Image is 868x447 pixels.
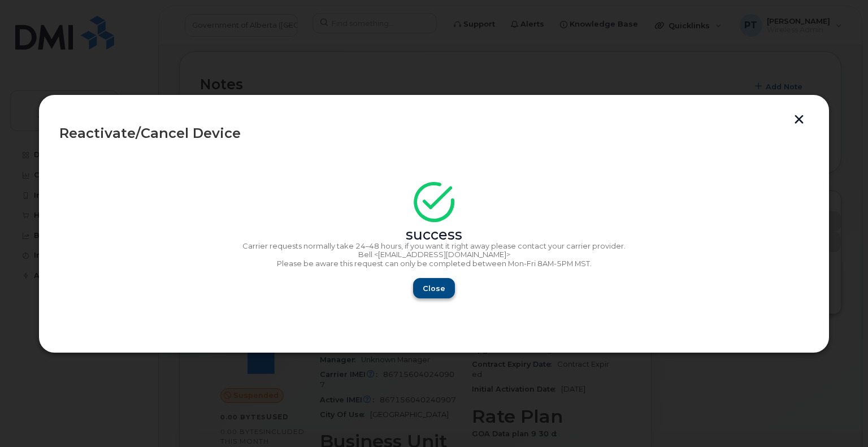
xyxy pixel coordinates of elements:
[59,259,809,268] p: Please be aware this request can only be completed between Mon-Fri 8AM-5PM MST.
[413,278,455,298] button: Close
[423,283,445,294] span: Close
[59,242,809,251] p: Carrier requests normally take 24–48 hours, if you want it right away please contact your carrier...
[59,231,809,240] div: success
[59,127,809,140] div: Reactivate/Cancel Device
[59,250,809,259] p: Bell <[EMAIL_ADDRESS][DOMAIN_NAME]>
